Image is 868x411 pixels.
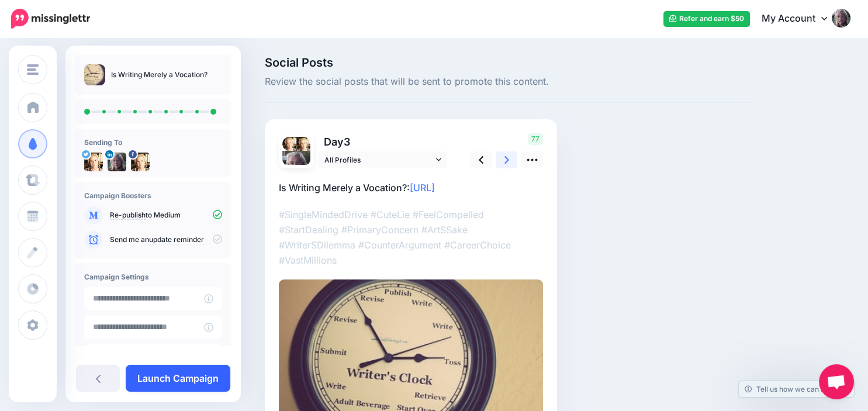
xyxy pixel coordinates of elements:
[84,153,103,171] img: jZ6r82g9-13718.jpg
[282,151,310,179] img: 1517657673093-36739.png
[265,74,750,89] span: Review the social posts that will be sent to promote this content.
[344,136,350,148] span: 3
[84,64,105,85] img: a84442c6378827f676b37ac64129a530_thumb.jpg
[84,191,222,200] h4: Campaign Boosters
[279,180,543,195] p: Is Writing Merely a Vocation?:
[663,11,750,27] a: Refer and earn $50
[319,151,447,168] a: All Profiles
[319,133,449,150] p: Day
[750,5,850,33] a: My Account
[279,207,543,268] p: #SingleMindedDrive #CuteLie #FeelCompelled #StartDealing #PrimaryConcern #ArtSSake #WriterSDilemm...
[324,154,433,166] span: All Profiles
[410,182,435,194] a: [URL]
[149,235,204,244] a: update reminder
[84,272,222,281] h4: Campaign Settings
[739,381,854,397] a: Tell us how we can improve
[265,57,750,68] span: Social Posts
[27,64,39,75] img: menu.png
[84,138,222,147] h4: Sending To
[296,137,310,151] img: 17155667_395001294201557_1111624801460232082_n-bsa51190.jpg
[528,133,543,145] span: 77
[110,234,222,245] p: Send me an
[110,210,146,220] a: Re-publish
[110,210,222,220] p: to Medium
[819,364,854,399] div: Open chat
[282,137,296,151] img: jZ6r82g9-13718.jpg
[108,153,126,171] img: 1517657673093-36739.png
[111,69,208,81] p: Is Writing Merely a Vocation?
[131,153,150,171] img: 17155667_395001294201557_1111624801460232082_n-bsa51190.jpg
[11,9,90,29] img: Missinglettr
